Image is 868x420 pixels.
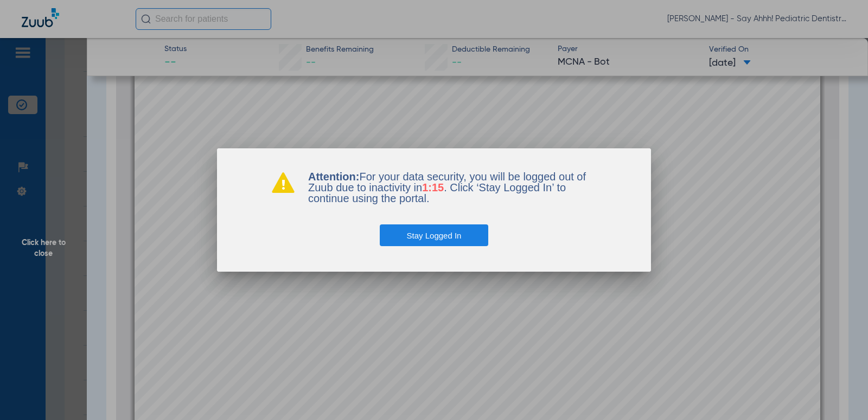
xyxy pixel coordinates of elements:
span: 1:15 [422,181,444,193]
p: For your data security, you will be logged out of Zuub due to inactivity in . Click ‘Stay Logged ... [308,171,597,204]
img: warning [271,171,295,193]
iframe: Chat Widget [814,368,868,420]
button: Stay Logged In [380,224,489,246]
b: Attention: [308,171,359,183]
